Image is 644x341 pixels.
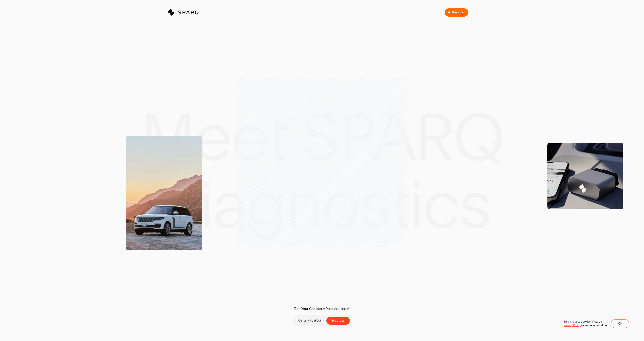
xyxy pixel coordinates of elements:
[294,306,350,311] span: Turn Your Car Into A Personalized AI
[445,8,468,17] button: Preorder a SPARQ Diagnostics Device
[547,143,623,209] img: Product Shot of a SPARQ Diagnostics Device
[611,319,629,328] button: Ok
[442,90,518,204] img: SPARQ Diagnostics being inserting into an OBD Port
[564,320,607,327] p: This site uses cookies. View our for more information.
[452,11,465,14] span: Preorder
[564,324,581,327] a: Privacy Policy
[126,136,202,250] img: Range Rover Scenic Shot
[287,306,357,311] span: Turn Your Car Into A Personalized AI
[332,319,344,322] span: Preorder
[618,322,622,325] span: Ok
[21,81,97,195] img: SPARQ app open in an iPhone on the Table
[298,319,321,323] p: Currently Sold Out
[326,317,350,325] button: Preorder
